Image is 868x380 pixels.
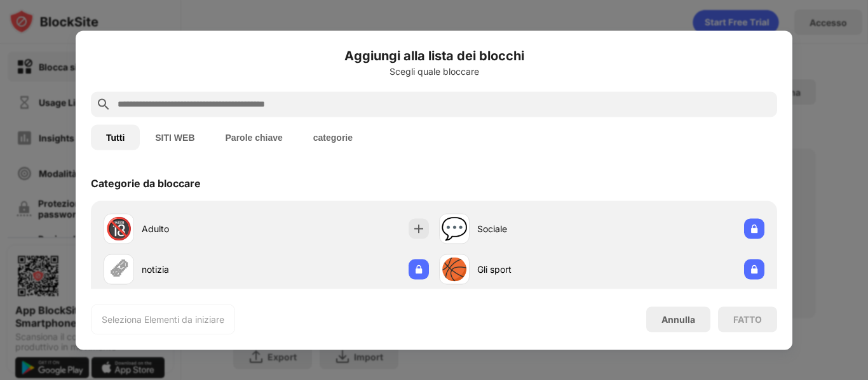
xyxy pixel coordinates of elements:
[96,96,111,112] img: search.svg
[91,176,201,189] div: Categorie da bloccare
[661,314,695,325] div: Annulla
[210,124,298,150] button: Parole chiave
[105,216,132,242] div: 🔞
[108,256,130,282] div: 🗞
[298,124,368,150] button: categorie
[142,222,266,235] div: Adulto
[102,313,224,325] div: Seleziona Elementi da iniziare
[91,124,140,150] button: Tutti
[91,46,777,65] h6: Aggiungi alla lista dei blocchi
[441,216,468,242] div: 💬
[477,222,602,235] div: Sociale
[477,263,602,276] div: Gli sport
[441,256,468,282] div: 🏀
[140,124,210,150] button: SITI WEB
[142,263,266,276] div: notizia
[91,66,777,76] div: Scegli quale bloccare
[733,314,762,324] div: FATTO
